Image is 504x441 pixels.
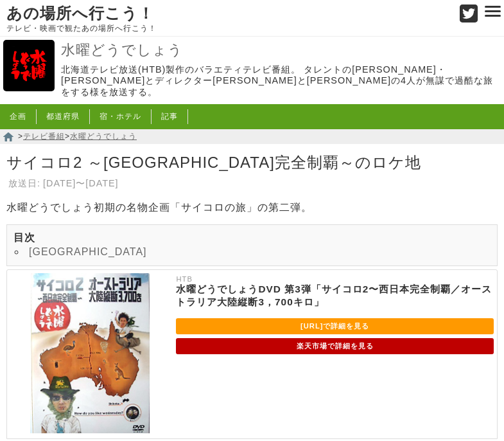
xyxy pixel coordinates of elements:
a: 宿・ホテル [100,112,141,121]
a: 企画 [10,112,26,121]
a: 都道府県 [46,112,80,121]
p: HTB [176,273,494,283]
a: 楽天市場で詳細を見る [176,338,494,354]
img: 水曜どうでしょうDVD 第3弾「サイコロ2〜西日本完全制覇／オーストラリア大陸縦断3，700キロ」 [30,273,150,433]
a: 記事 [161,112,178,121]
a: テレビ番組 [23,132,65,141]
td: [DATE]〜[DATE] [42,177,119,190]
p: テレビ・映画で観たあの場所へ行こう！ [6,24,446,33]
a: 水曜どうでしょう [61,41,501,60]
a: [GEOGRAPHIC_DATA] [29,246,147,257]
a: 水曜どうでしょう [3,82,55,93]
a: 水曜どうでしょう [70,132,137,141]
a: Twitter (@go_thesights) [460,12,478,23]
p: 北海道テレビ放送(HTB)製作のバラエティテレビ番組。 タレントの[PERSON_NAME]・[PERSON_NAME]とディレクター[PERSON_NAME]と[PERSON_NAME]の4人... [61,64,501,98]
p: 水曜どうでしょうDVD 第3弾「サイコロ2〜西日本完全制覇／オーストラリア大陸縦断3，700キロ」 [176,283,494,309]
a: [URL]で詳細を見る [176,318,494,334]
a: 水曜どうでしょうDVD 第3弾「サイコロ2〜西日本完全制覇／オーストラリア大陸縦断3，700キロ」 [30,425,150,435]
img: 水曜どうでしょう [3,40,55,91]
th: 放送日: [8,177,41,190]
a: あの場所へ行こう！ [6,5,154,22]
